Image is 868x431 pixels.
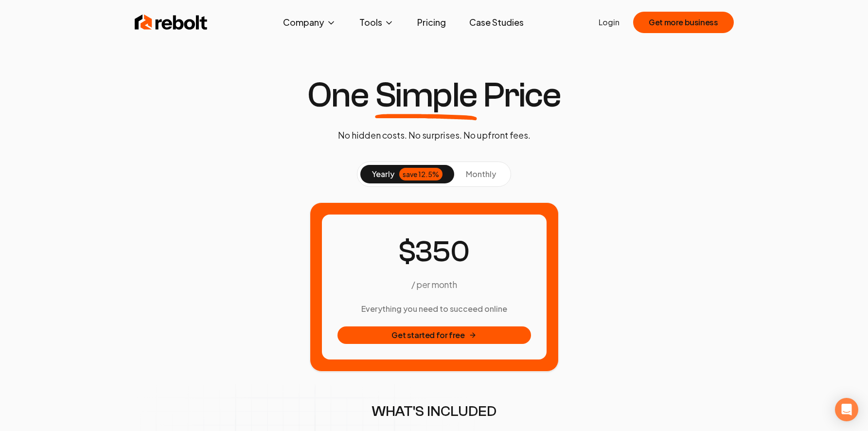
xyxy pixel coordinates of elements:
[399,168,443,180] div: save 12.5%
[409,13,454,32] a: Pricing
[352,13,402,32] button: Tools
[466,169,496,179] span: monthly
[294,403,574,420] h2: WHAT'S INCLUDED
[372,168,394,180] span: yearly
[337,303,531,315] h3: Everything you need to succeed online
[411,278,457,291] p: / per month
[275,13,344,32] button: Company
[633,12,733,33] button: Get more business
[835,398,858,421] div: Open Intercom Messenger
[135,13,208,32] img: Rebolt Logo
[338,128,531,142] p: No hidden costs. No surprises. No upfront fees.
[307,78,561,113] h1: One Price
[375,78,477,113] span: Simple
[360,165,454,183] button: yearlysave 12.5%
[337,326,531,344] button: Get started for free
[461,13,531,32] a: Case Studies
[599,17,620,28] a: Login
[454,165,508,183] button: monthly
